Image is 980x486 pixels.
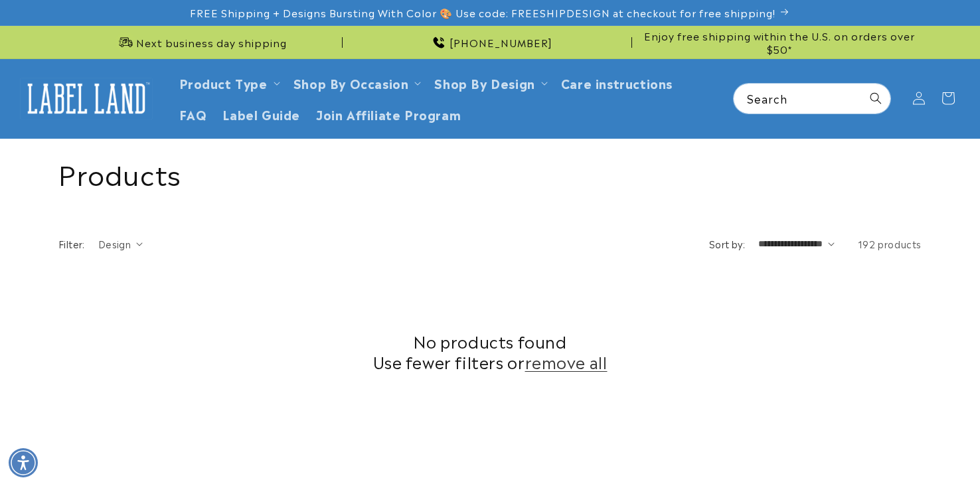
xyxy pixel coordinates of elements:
[58,237,85,251] h2: Filter:
[190,6,776,19] span: FREE Shipping + Designs Bursting With Color 🎨 Use code: FREESHIPDESIGN at checkout for free shipp...
[58,26,343,58] div: Announcement
[58,331,922,372] h2: No products found Use fewer filters or
[58,155,922,190] h1: Products
[316,106,461,121] span: Join Affiliate Program
[348,26,632,58] div: Announcement
[98,237,131,250] span: Design
[561,75,673,90] span: Care instructions
[98,237,143,251] summary: Design (0 selected)
[709,237,745,250] label: Sort by:
[701,424,967,473] iframe: Gorgias Floating Chat
[171,98,215,129] a: FAQ
[434,74,534,92] a: Shop By Design
[553,67,681,98] a: Care instructions
[308,98,469,129] a: Join Affiliate Program
[20,78,153,119] img: Label Land
[179,74,268,92] a: Product Type
[136,36,287,49] span: Next business day shipping
[426,67,552,98] summary: Shop By Design
[449,36,552,49] span: [PHONE_NUMBER]
[171,67,286,98] summary: Product Type
[861,84,890,113] button: Search
[9,448,38,477] div: Accessibility Menu
[858,237,922,250] span: 192 products
[179,106,207,121] span: FAQ
[15,73,158,124] a: Label Land
[637,29,922,55] span: Enjoy free shipping within the U.S. on orders over $50*
[525,351,608,372] a: remove all
[293,75,409,90] span: Shop By Occasion
[222,106,300,121] span: Label Guide
[214,98,308,129] a: Label Guide
[637,26,922,58] div: Announcement
[286,67,427,98] summary: Shop By Occasion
